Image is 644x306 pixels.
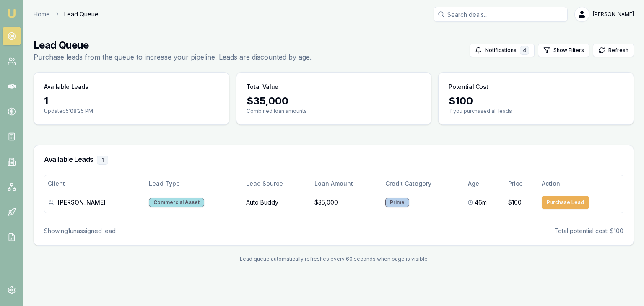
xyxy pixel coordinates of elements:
[554,227,623,235] div: Total potential cost: $100
[145,175,243,192] th: Lead Type
[247,83,278,91] h3: Total Value
[44,108,219,114] p: Updated 5:08:25 PM
[538,175,623,192] th: Action
[34,52,312,62] p: Purchase leads from the queue to increase your pipeline. Leads are discounted by age.
[34,39,312,52] h1: Lead Queue
[149,198,204,207] div: Commercial Asset
[44,83,88,91] h3: Available Leads
[449,94,623,108] div: $ 100
[505,175,538,192] th: Price
[97,156,108,165] div: 1
[470,44,535,57] button: Notifications4
[382,175,465,192] th: Credit Category
[449,108,623,114] p: If you purchased all leads
[243,175,311,192] th: Lead Source
[449,83,488,91] h3: Potential Cost
[34,256,634,262] div: Lead queue automatically refreshes every 60 seconds when page is visible
[311,175,382,192] th: Loan Amount
[593,44,634,57] button: Refresh
[593,11,634,18] span: [PERSON_NAME]
[475,198,487,207] span: 46m
[44,175,145,192] th: Client
[542,196,589,209] button: Purchase Lead
[538,44,589,57] button: Show Filters
[520,46,529,55] div: 4
[434,7,568,22] input: Search deals
[247,94,421,108] div: $ 35,000
[311,192,382,213] td: $35,000
[34,10,50,18] a: Home
[7,8,17,18] img: emu-icon-u.png
[243,192,311,213] td: Auto Buddy
[247,108,421,114] p: Combined loan amounts
[44,94,219,108] div: 1
[508,198,522,207] span: $100
[64,10,99,18] span: Lead Queue
[48,198,142,207] div: [PERSON_NAME]
[385,198,409,207] div: Prime
[44,227,116,235] div: Showing 1 unassigned lead
[44,156,623,165] h3: Available Leads
[465,175,505,192] th: Age
[34,10,99,18] nav: breadcrumb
